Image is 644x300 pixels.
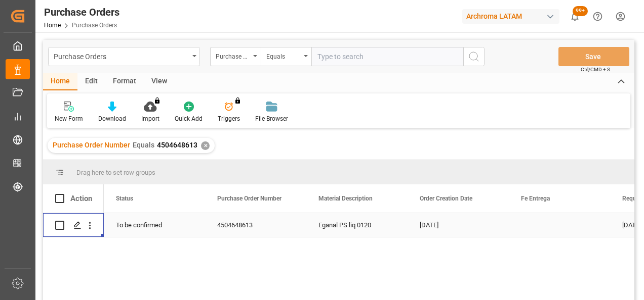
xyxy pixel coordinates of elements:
button: open menu [261,47,311,66]
span: Purchase Order Number [217,195,281,202]
button: open menu [48,47,200,66]
button: open menu [210,47,261,66]
div: Action [70,194,92,203]
button: show 100 new notifications [563,5,586,28]
button: Archroma LATAM [462,7,563,26]
div: Equals [266,49,301,61]
span: Material Description [318,195,373,202]
div: Download [98,114,126,123]
div: New Form [55,114,83,123]
div: To be confirmed [104,213,205,237]
span: Ctrl/CMD + S [581,66,610,73]
div: Purchase Order Number [216,49,250,61]
div: ✕ [201,141,210,150]
div: Home [43,73,77,90]
input: Type to search [311,47,463,66]
span: Order Creation Date [420,195,472,202]
span: Purchase Order Number [53,141,130,149]
div: [DATE] [408,213,509,237]
div: Eganal PS liq 0120 [306,213,408,237]
span: Fe Entrega [521,195,550,202]
div: File Browser [255,114,288,123]
button: search button [463,47,485,66]
div: Purchase Orders [54,49,189,62]
span: 4504648613 [157,141,197,149]
div: Format [105,73,144,90]
div: Purchase Orders [44,5,119,20]
div: View [144,73,175,90]
div: Archroma LATAM [462,9,559,24]
span: 99+ [573,6,588,16]
span: Status [116,195,133,202]
div: Quick Add [175,114,203,123]
div: 4504648613 [205,213,306,237]
button: Help Center [586,5,609,28]
div: Edit [77,73,105,90]
button: Save [558,47,629,66]
span: Equals [133,141,154,149]
a: Home [44,22,61,29]
div: Press SPACE to select this row. [43,213,104,237]
span: Drag here to set row groups [76,169,155,176]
